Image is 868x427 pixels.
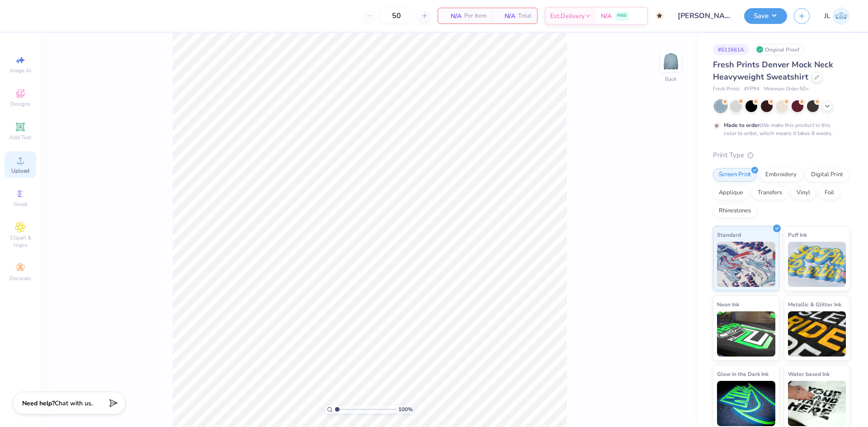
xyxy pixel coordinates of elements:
[717,300,739,309] span: Neon Ink
[788,369,830,379] span: Water based Ink
[752,186,788,200] div: Transfers
[10,100,30,108] span: Designs
[518,11,532,21] span: Total
[14,201,28,208] span: Greek
[464,11,486,21] span: Per Item
[759,168,802,182] div: Embroidery
[788,311,846,357] img: Metallic & Glitter Ink
[9,134,31,141] span: Add Text
[662,52,680,70] img: Back
[805,168,849,182] div: Digital Print
[744,85,759,93] span: # FP94
[819,186,840,200] div: Foil
[22,399,55,408] strong: Need help?
[398,405,413,413] span: 100 %
[764,85,809,93] span: Minimum Order: 50 +
[717,381,775,426] img: Glow in the Dark Ink
[713,44,749,55] div: # 511661A
[713,59,833,82] span: Fresh Prints Denver Mock Neck Heavyweight Sweatshirt
[10,67,31,74] span: Image AI
[9,275,31,282] span: Decorate
[443,11,462,21] span: N/A
[724,121,835,137] div: We make this product in this color to order, which means it takes 8 weeks.
[497,11,515,21] span: N/A
[724,122,761,129] strong: Made to order:
[788,230,807,239] span: Puff Ink
[713,204,757,218] div: Rhinestones
[55,399,93,408] span: Chat with us.
[754,44,804,55] div: Original Proof
[601,11,612,21] span: N/A
[671,7,737,25] input: Untitled Design
[824,11,830,21] span: JL
[824,7,850,25] a: JL
[379,8,414,24] input: – –
[11,167,29,174] span: Upload
[791,186,816,200] div: Vinyl
[717,230,741,239] span: Standard
[665,75,677,83] div: Back
[617,13,627,19] span: FREE
[788,242,846,287] img: Puff Ink
[713,168,757,182] div: Screen Print
[717,369,769,379] span: Glow in the Dark Ink
[717,311,775,357] img: Neon Ink
[717,242,775,287] img: Standard
[713,85,740,93] span: Fresh Prints
[713,150,850,160] div: Print Type
[832,7,850,25] img: Jairo Laqui
[744,8,787,24] button: Save
[5,234,36,249] span: Clipart & logos
[788,381,846,426] img: Water based Ink
[713,186,749,200] div: Applique
[550,11,585,21] span: Est. Delivery
[788,300,841,309] span: Metallic & Glitter Ink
